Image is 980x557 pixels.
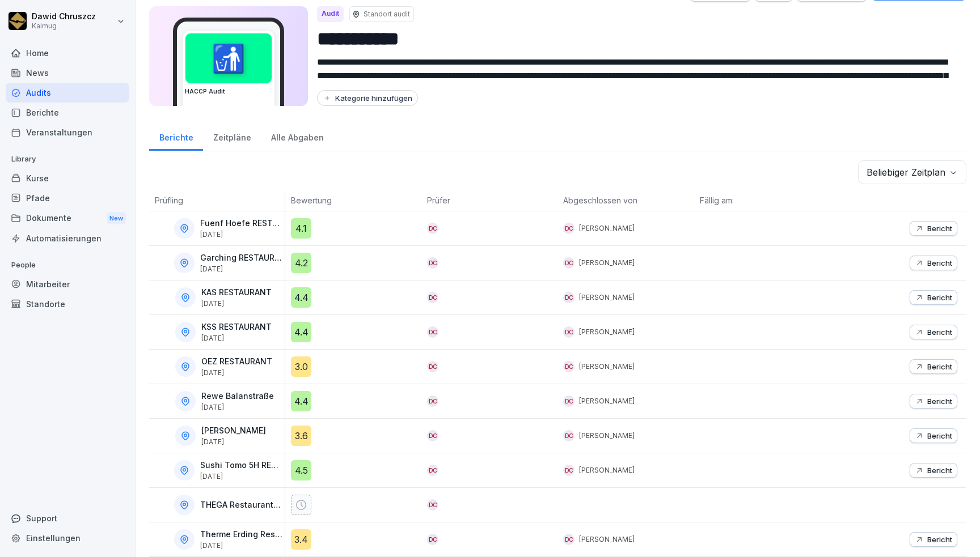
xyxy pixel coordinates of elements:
[427,292,438,303] div: DC
[427,534,438,545] div: DC
[427,257,438,269] div: DC
[563,396,575,407] div: DC
[579,327,635,337] p: [PERSON_NAME]
[291,460,311,481] div: 4.5
[927,362,952,371] p: Bericht
[427,465,438,476] div: DC
[910,325,957,339] button: Bericht
[563,534,575,545] div: DC
[427,430,438,441] div: DC
[261,122,333,151] a: Alle Abgaben
[200,542,282,550] p: [DATE]
[579,534,635,545] p: [PERSON_NAME]
[427,396,438,407] div: DC
[6,228,129,248] a: Automatisierungen
[694,190,830,211] th: Fällig am:
[200,461,282,470] p: Sushi Tomo 5H RESTAURANT
[427,326,438,338] div: DC
[291,391,311,411] div: 4.4
[563,292,575,303] div: DC
[563,465,575,476] div: DC
[563,194,688,206] p: Abgeschlossen von
[203,122,261,151] a: Zeitpläne
[6,150,129,168] p: Library
[323,93,412,103] div: Kategorie hinzufügen
[200,219,282,228] p: Fuenf Hoefe RESTAURANT
[427,223,438,234] div: DC
[6,63,129,83] div: News
[6,256,129,274] p: People
[6,208,129,229] a: DokumenteNew
[6,83,129,103] a: Audits
[32,22,96,30] p: Kaimug
[6,294,129,314] a: Standorte
[201,288,272,297] p: KAS RESTAURANT
[6,528,129,548] a: Einstellungen
[185,87,272,96] h3: HACCP Audit
[421,190,557,211] th: Prüfer
[155,194,279,206] p: Prüfling
[910,359,957,374] button: Bericht
[201,322,272,332] p: KSS RESTAURANT
[291,218,311,239] div: 4.1
[291,322,311,342] div: 4.4
[910,463,957,478] button: Bericht
[291,253,311,273] div: 4.2
[317,90,418,106] button: Kategorie hinzufügen
[910,532,957,547] button: Bericht
[563,223,575,234] div: DC
[579,362,635,372] p: [PERSON_NAME]
[427,361,438,372] div: DC
[579,396,635,406] p: [PERSON_NAME]
[927,328,952,337] p: Bericht
[6,274,129,294] a: Mitarbeiter
[201,392,274,401] p: Rewe Balanstraße
[200,500,282,510] p: THEGA Restaurant THERME
[291,194,416,206] p: Bewertung
[200,231,282,239] p: [DATE]
[579,292,635,303] p: [PERSON_NAME]
[427,499,438,511] div: DC
[185,33,272,83] div: 🚮
[200,265,282,273] p: [DATE]
[364,9,410,19] p: Standort audit
[563,430,575,441] div: DC
[579,431,635,441] p: [PERSON_NAME]
[910,394,957,409] button: Bericht
[6,168,129,188] a: Kurse
[927,431,952,440] p: Bericht
[563,257,575,269] div: DC
[6,103,129,122] a: Berichte
[200,473,282,481] p: [DATE]
[201,369,272,377] p: [DATE]
[579,223,635,233] p: [PERSON_NAME]
[201,300,272,308] p: [DATE]
[200,530,282,539] p: Therme Erding Restaurant THERME
[201,357,272,367] p: OEZ RESTAURANT
[910,290,957,305] button: Bericht
[291,426,311,446] div: 3.6
[927,224,952,233] p: Bericht
[6,43,129,63] div: Home
[6,508,129,528] div: Support
[6,122,129,142] a: Veranstaltungen
[149,122,203,151] a: Berichte
[200,253,282,263] p: Garching RESTAURANT
[6,188,129,208] a: Pfade
[317,6,344,22] div: Audit
[291,356,311,377] div: 3.0
[927,258,952,267] p: Bericht
[563,326,575,338] div: DC
[927,466,952,475] p: Bericht
[291,529,311,550] div: 3.4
